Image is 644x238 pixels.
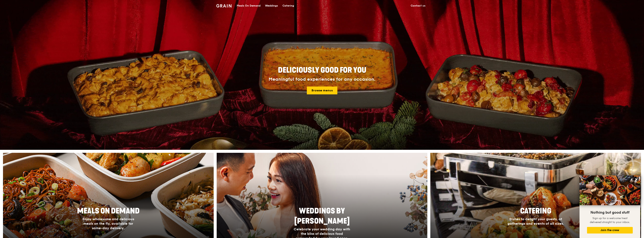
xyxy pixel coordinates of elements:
span: Enjoy wholesome and delicious meals on the fly, available for same-day delivery. [82,217,134,230]
img: DSC07876-Edit02-Large.jpeg [580,175,640,205]
span: Dishes to delight your guests, at gatherings and events of all sizes. [508,217,564,226]
span: Catering [520,207,551,216]
span: Nothing but good stuff [590,210,629,215]
a: Contact us [408,0,428,11]
span: Meals On Demand [77,207,140,216]
div: Catering [282,0,294,11]
a: Catering [280,0,296,11]
span: Weddings by [PERSON_NAME] [294,207,350,226]
button: Join the crew [587,227,633,234]
div: Weddings [265,0,278,11]
div: Meals On Demand [237,0,261,11]
span: Deliciously good for you [278,66,366,75]
a: Browse menus [307,87,337,94]
button: Close [633,176,639,182]
img: Grain [216,4,231,7]
span: Sign up for a welcome treat delivered straight to your inbox. [590,217,630,224]
div: Meaningful food experiences for any occasion. [255,77,389,82]
a: Weddings [263,0,280,11]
